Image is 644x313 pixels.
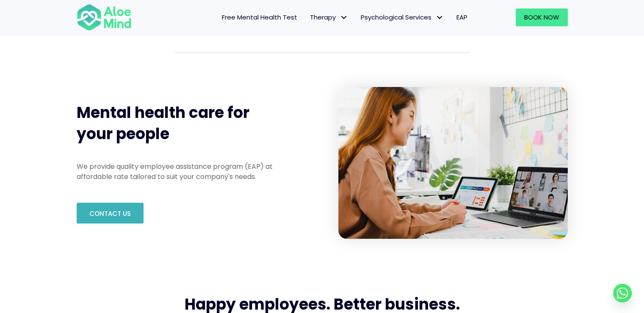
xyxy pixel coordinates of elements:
a: Book Now [516,8,568,26]
a: Free Mental Health Test [216,8,304,26]
a: Psychological ServicesPsychological Services: submenu [354,8,450,26]
span: Therapy: submenu [338,11,350,24]
span: Psychological Services: submenu [434,11,446,24]
a: Contact us [77,203,144,224]
img: Aloe mind Logo [77,3,132,31]
span: EAP [456,13,467,22]
a: EAP [450,8,474,26]
span: Psychological Services [361,13,444,22]
p: We provide quality employee assistance program (EAP) at affordable rate tailored to suit your com... [77,162,287,181]
span: Book Now [524,13,559,22]
span: Contact us [89,209,131,218]
span: Therapy [310,13,348,22]
span: Mental health care for your people [77,102,249,145]
a: Whatsapp [613,284,632,302]
img: asian-laptop-talk-colleague [338,87,568,239]
span: Free Mental Health Test [222,13,297,22]
a: TherapyTherapy: submenu [304,8,354,26]
nav: Menu [143,8,474,26]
